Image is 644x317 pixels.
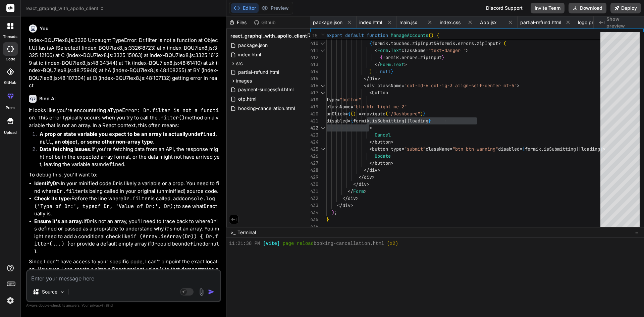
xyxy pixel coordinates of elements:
[401,54,418,60] span: errors
[369,125,372,131] span: >
[525,146,541,152] span: formik
[356,195,359,201] span: >
[375,132,391,138] span: Cancel
[388,111,420,117] span: "/Dashboard"
[310,181,318,188] div: 430
[237,51,262,59] span: index.html
[6,105,15,111] label: prem
[372,146,401,152] span: button type
[29,37,220,90] p: index-BQU7Iex8.js:3326 Uncaught TypeError: Dr.filter is not a function at Object.Ut [as isAllSele...
[237,104,296,112] span: booking-cancellation.html
[90,303,102,307] span: privacy
[310,40,318,47] div: 410
[40,146,92,152] strong: Data fetching issues:
[25,5,104,12] span: react_graphql_with_apollo_client
[520,146,522,152] span: =
[318,82,327,89] div: Click to collapse the range.
[369,167,377,173] span: div
[404,83,517,89] span: "col-md-6 col-lg-3 align-self-center mt-5"
[401,83,404,89] span: =
[372,40,388,46] span: formik
[380,68,391,74] span: null
[326,104,351,110] span: className
[310,160,318,167] div: 427
[337,202,342,208] span: </
[34,241,219,255] code: null
[375,139,391,145] span: button
[375,68,377,74] span: :
[204,203,210,210] code: Dr
[237,95,257,103] span: otp.html
[34,180,220,195] li: In your minified code, is likely a variable or a prop. You need to find where is being called in ...
[610,3,641,13] button: Deploy
[380,54,383,60] span: {
[230,33,307,39] span: react_graphql_with_apollo_client
[340,97,361,103] span: "button"
[318,47,327,54] div: Click to collapse the range.
[34,195,215,210] code: console.log('Type of Dr:', typeof Dr, 'Value of Dr:', Dr);
[310,174,318,181] div: 429
[348,111,351,117] span: {
[431,32,434,38] span: )
[364,174,372,180] span: div
[498,146,520,152] span: disabled
[635,229,639,236] span: −
[40,131,217,145] strong: A prop or state variable you expect to be an array is actually , , an object, or some other non-a...
[359,19,382,26] span: index.html
[5,295,16,306] img: settings
[364,167,369,173] span: </
[342,202,351,208] span: div
[229,241,260,247] span: 11:21:38 PM
[29,258,220,288] p: Since I don't have access to your specific code, I can't pinpoint the exact location. However, I ...
[310,131,318,139] div: 423
[367,181,369,187] span: >
[351,111,353,117] span: (
[428,47,466,53] span: "text-danger "
[399,54,401,60] span: .
[388,40,391,46] span: .
[428,32,431,38] span: (
[367,83,401,89] span: div className
[503,40,506,46] span: (
[375,153,391,159] span: Update
[482,3,527,13] div: Discord Support
[40,139,52,145] code: null
[440,19,461,26] span: index.css
[345,32,364,38] span: default
[353,181,359,187] span: </
[401,47,426,53] span: className
[410,40,412,46] span: .
[498,40,501,46] span: ?
[364,75,369,82] span: </
[372,174,375,180] span: >
[359,174,364,180] span: </
[59,289,65,295] img: Pick Models
[426,47,428,53] span: =
[226,19,251,26] div: Files
[310,188,318,195] div: 431
[401,146,404,152] span: =
[26,302,221,309] p: Always double-check its answers. Your in Bind
[385,111,388,117] span: (
[391,32,428,38] span: ManageAccounts
[236,60,243,67] span: src
[236,77,252,84] span: images
[310,54,318,61] div: 412
[6,56,15,62] label: code
[231,3,259,13] button: Editor
[353,188,364,194] span: Form
[326,216,329,222] span: }
[375,47,377,53] span: <
[452,146,498,152] span: "btn btn-warning"
[310,153,318,160] div: 426
[326,97,337,103] span: type
[310,32,318,39] span: 15
[326,32,342,38] span: export
[310,82,318,89] div: 416
[53,180,59,187] code: Dr
[353,118,369,124] span: formik
[391,68,393,74] span: }
[581,146,600,152] span: loading
[210,218,216,225] code: Dr
[29,107,219,121] code: TypeError: Dr.filter is not a function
